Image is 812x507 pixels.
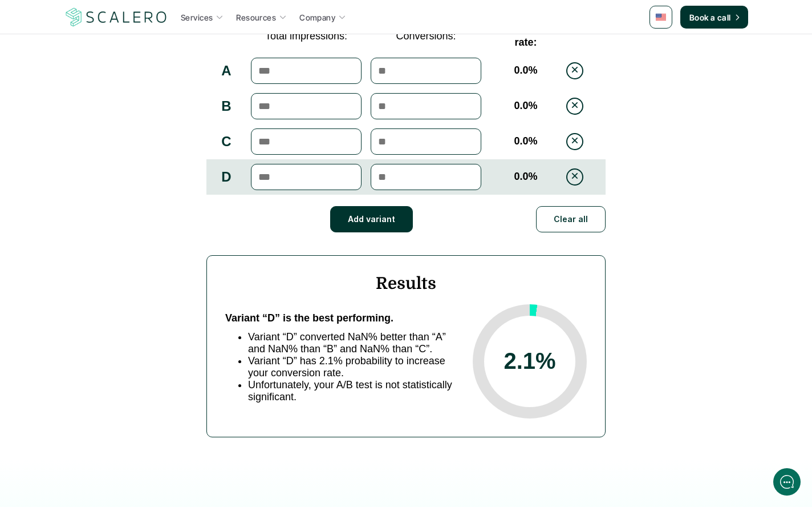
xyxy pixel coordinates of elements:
[206,124,246,159] td: C
[486,159,566,195] td: 0.0 %
[486,88,566,124] td: 0.0 %
[246,20,366,53] td: Total impressions:
[486,124,566,159] td: 0.0 %
[330,206,413,232] button: Add variant
[225,312,393,324] span: Variant “D” is the best performing.
[689,11,731,23] p: Book a call
[206,159,246,195] td: D
[504,348,555,374] span: 2.1 %
[18,151,210,174] button: New conversation
[17,55,211,74] h1: Hi! Welcome to [GEOGRAPHIC_DATA].
[299,11,335,23] p: Company
[236,11,276,23] p: Resources
[486,53,566,88] td: 0.0 %
[206,88,246,124] td: B
[206,53,246,88] td: A
[181,11,213,23] p: Services
[248,379,452,403] span: Unfortunately, your A/B test is not statistically significant.
[486,20,566,53] td: Conversion rate:
[248,331,446,355] span: Variant “D” converted NaN% better than “A” and NaN% than “B” and NaN% than “C”.
[248,355,445,379] span: Variant “D” has 2.1% probability to increase your conversion rate.
[536,206,606,232] button: Clear all
[95,399,144,407] span: We run on Gist
[225,274,587,293] h4: Results
[680,6,748,29] a: Book a call
[366,20,486,53] td: Conversions:
[773,468,801,496] iframe: gist-messenger-bubble-iframe
[17,76,211,131] h2: Let us know if we can help with lifecycle marketing.
[74,158,137,167] span: New conversation
[64,7,169,27] a: Scalero company logo
[64,6,169,28] img: Scalero company logo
